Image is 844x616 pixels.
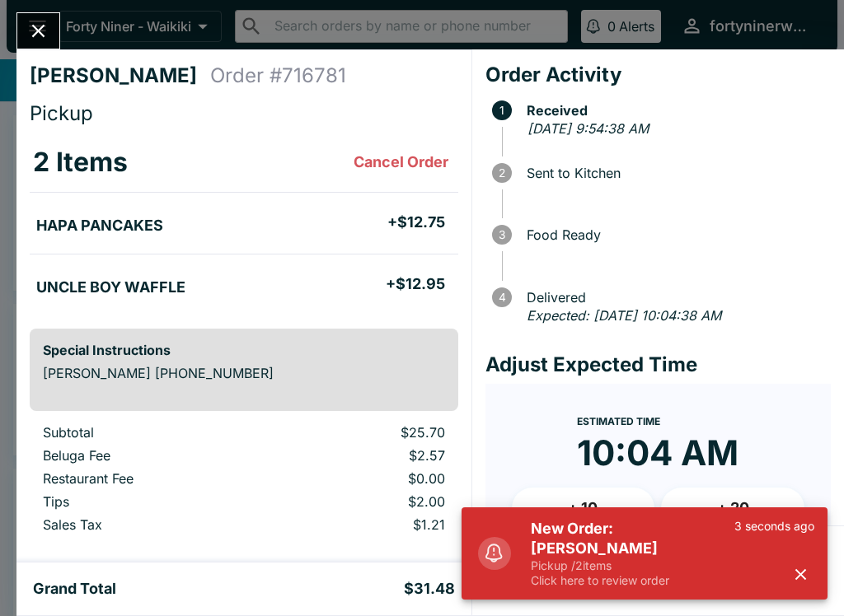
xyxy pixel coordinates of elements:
[33,146,128,179] h3: 2 Items
[577,432,738,474] time: 10:04 AM
[531,558,734,573] p: Pickup / 2 items
[347,146,455,179] button: Cancel Order
[485,352,831,377] h4: Adjust Expected Time
[36,278,185,297] h5: UNCLE BOY WAFFLE
[30,424,458,539] table: orders table
[43,424,258,441] p: Subtotal
[499,228,505,241] text: 3
[43,365,445,381] p: [PERSON_NAME] [PHONE_NUMBER]
[33,579,116,599] h5: Grand Total
[527,120,649,137] em: [DATE] 9:54:38 AM
[284,516,445,533] p: $1.21
[499,166,505,180] text: 2
[518,103,831,118] span: Received
[661,488,804,529] button: + 20
[43,493,258,510] p: Tips
[284,493,445,510] p: $2.00
[43,516,258,533] p: Sales Tax
[43,342,445,358] h6: Special Instructions
[43,447,258,464] p: Beluga Fee
[485,63,831,87] h4: Order Activity
[404,579,455,599] h5: $31.48
[518,166,831,180] span: Sent to Kitchen
[210,63,346,88] h4: Order # 716781
[30,133,458,315] table: orders table
[284,447,445,464] p: $2.57
[30,101,93,125] span: Pickup
[518,227,831,242] span: Food Ready
[498,291,505,304] text: 4
[734,519,814,534] p: 3 seconds ago
[386,274,445,294] h5: + $12.95
[387,212,445,232] h5: + $12.75
[36,216,163,236] h5: HAPA PANCAKES
[531,573,734,588] p: Click here to review order
[284,424,445,441] p: $25.70
[577,415,660,427] span: Estimated Time
[531,519,734,558] h5: New Order: [PERSON_NAME]
[499,104,504,117] text: 1
[512,488,655,529] button: + 10
[30,63,210,88] h4: [PERSON_NAME]
[527,307,721,324] em: Expected: [DATE] 10:04:38 AM
[17,13,59,49] button: Close
[518,290,831,305] span: Delivered
[43,470,258,487] p: Restaurant Fee
[284,470,445,487] p: $0.00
